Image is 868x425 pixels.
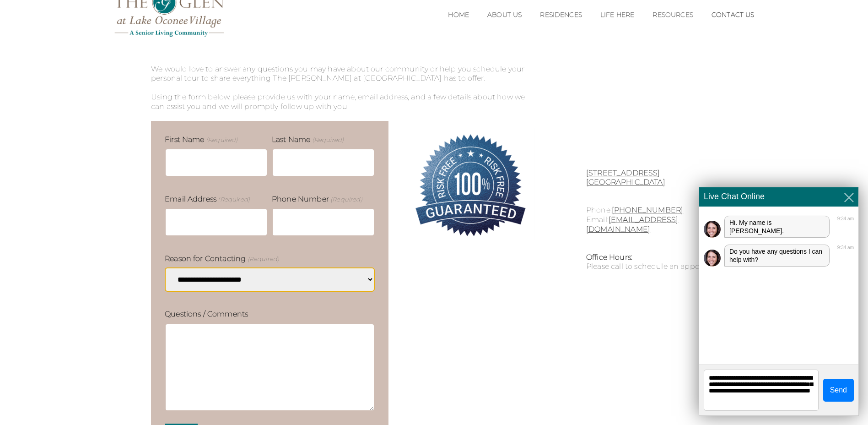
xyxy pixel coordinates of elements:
a: [EMAIL_ADDRESS][DOMAIN_NAME] [586,215,678,234]
label: Email Address [165,194,250,204]
a: Life Here [600,11,634,19]
div: 9:34 am [837,216,854,222]
a: [PHONE_NUMBER] [612,206,683,214]
span: (Required) [205,136,237,144]
div: Hi. My name is [PERSON_NAME]. [724,216,830,238]
a: Resources [652,11,693,19]
span: (Required) [330,195,362,203]
label: First Name [165,135,237,145]
span: (Required) [217,195,250,203]
span: Live Chat Online [704,191,765,202]
p: We would love to answer any questions you may have about our community or help you schedule your ... [151,65,534,93]
label: Questions / Comments [165,309,248,319]
p: Using the form below, please provide us with your name, email address, and a few details about ho... [151,93,534,112]
p: Phone: Email: [586,206,739,234]
a: Home [448,11,469,19]
label: Reason for Contacting [165,254,279,264]
div: Please call to schedule an appointment. [586,253,739,272]
strong: Office Hours: [586,253,632,262]
a: Contact Us [712,11,755,19]
a: Residences [540,11,582,19]
div: 9:34 am [837,245,854,251]
span: (Required) [247,255,279,263]
a: About Us [487,11,522,19]
div: Do you have any questions I can help with? [724,245,830,267]
label: Phone Number [272,194,362,204]
button: Send [823,379,854,402]
label: Last Name [272,135,344,145]
img: 100% Risk-Free. Guaranteed. [407,121,534,249]
a: [STREET_ADDRESS][GEOGRAPHIC_DATA] [586,169,665,187]
span: (Required) [311,136,344,144]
